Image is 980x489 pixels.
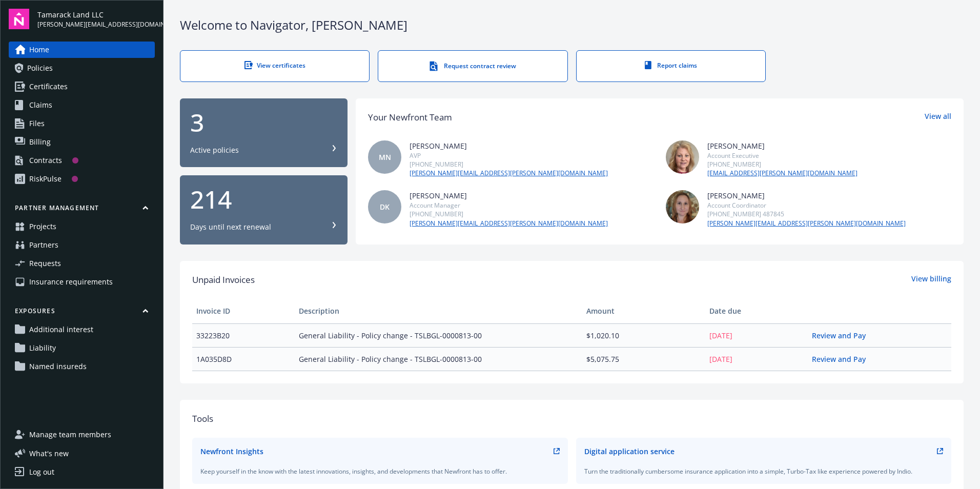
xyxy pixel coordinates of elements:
[925,111,951,124] a: View all
[29,426,111,443] span: Manage team members
[29,171,62,187] div: RiskPulse
[200,467,560,476] div: Keep yourself in the know with the latest innovations, insights, and developments that Newfront h...
[380,201,390,212] span: DK
[9,78,155,95] a: Certificates
[379,152,391,162] span: MN
[29,42,49,58] span: Home
[378,50,567,82] a: Request contract review
[37,20,155,29] span: [PERSON_NAME][EMAIL_ADDRESS][DOMAIN_NAME]
[705,347,808,371] td: [DATE]
[29,78,68,95] span: Certificates
[37,9,155,20] span: Tamarack Land LLC
[29,448,69,459] span: What ' s new
[812,331,874,340] a: Review and Pay
[29,358,87,375] span: Named insureds
[180,50,370,82] a: View certificates
[29,134,51,150] span: Billing
[180,98,348,168] button: 3Active policies
[582,347,705,371] td: $5,075.75
[410,140,608,151] div: [PERSON_NAME]
[9,9,29,29] img: navigator-logo.svg
[29,152,62,169] div: Contracts
[410,190,608,201] div: [PERSON_NAME]
[9,321,155,338] a: Additional interest
[9,426,155,443] a: Manage team members
[582,299,705,323] th: Amount
[29,340,56,356] span: Liability
[9,340,155,356] a: Liability
[299,330,578,341] span: General Liability - Policy change - TSLBGL-0000813-00
[29,115,45,132] span: Files
[299,354,578,364] span: General Liability - Policy change - TSLBGL-0000813-00
[707,160,857,169] div: [PHONE_NUMBER]
[410,219,608,228] a: [PERSON_NAME][EMAIL_ADDRESS][PERSON_NAME][DOMAIN_NAME]
[597,61,745,70] div: Report claims
[9,358,155,375] a: Named insureds
[368,111,452,124] div: Your Newfront Team
[9,171,155,187] a: RiskPulse
[180,175,348,244] button: 214Days until next renewal
[190,187,337,212] div: 214
[666,190,699,223] img: photo
[584,467,944,476] div: Turn the traditionally cumbersome insurance application into a simple, Turbo-Tax like experience ...
[707,169,857,178] a: [EMAIL_ADDRESS][PERSON_NAME][DOMAIN_NAME]
[29,274,113,290] span: Insurance requirements
[410,169,608,178] a: [PERSON_NAME][EMAIL_ADDRESS][PERSON_NAME][DOMAIN_NAME]
[295,299,582,323] th: Description
[9,218,155,235] a: Projects
[192,299,295,323] th: Invoice ID
[9,307,155,319] button: Exposures
[37,9,155,29] button: Tamarack Land LLC[PERSON_NAME][EMAIL_ADDRESS][DOMAIN_NAME]
[9,134,155,150] a: Billing
[192,347,295,371] td: 1A035D8D
[410,210,608,218] div: [PHONE_NUMBER]
[9,97,155,113] a: Claims
[410,201,608,210] div: Account Manager
[9,237,155,253] a: Partners
[29,237,58,253] span: Partners
[399,61,546,71] div: Request contract review
[707,219,906,228] a: [PERSON_NAME][EMAIL_ADDRESS][PERSON_NAME][DOMAIN_NAME]
[582,323,705,347] td: $1,020.10
[812,354,874,364] a: Review and Pay
[666,140,699,174] img: photo
[27,60,53,76] span: Policies
[707,140,857,151] div: [PERSON_NAME]
[180,16,964,34] div: Welcome to Navigator , [PERSON_NAME]
[707,201,906,210] div: Account Coordinator
[9,60,155,76] a: Policies
[201,61,349,70] div: View certificates
[9,255,155,272] a: Requests
[192,323,295,347] td: 33223B20
[9,115,155,132] a: Files
[192,412,951,425] div: Tools
[192,273,255,287] span: Unpaid Invoices
[190,222,271,232] div: Days until next renewal
[29,255,61,272] span: Requests
[705,323,808,347] td: [DATE]
[29,464,54,480] div: Log out
[9,42,155,58] a: Home
[707,190,906,201] div: [PERSON_NAME]
[9,152,155,169] a: Contracts
[9,274,155,290] a: Insurance requirements
[9,203,155,216] button: Partner management
[707,151,857,160] div: Account Executive
[576,50,766,82] a: Report claims
[584,446,675,457] div: Digital application service
[29,97,52,113] span: Claims
[190,110,337,135] div: 3
[707,210,906,218] div: [PHONE_NUMBER] 487845
[911,273,951,287] a: View billing
[9,448,85,459] button: What's new
[29,321,93,338] span: Additional interest
[29,218,56,235] span: Projects
[410,151,608,160] div: AVP
[200,446,263,457] div: Newfront Insights
[190,145,239,155] div: Active policies
[705,299,808,323] th: Date due
[410,160,608,169] div: [PHONE_NUMBER]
